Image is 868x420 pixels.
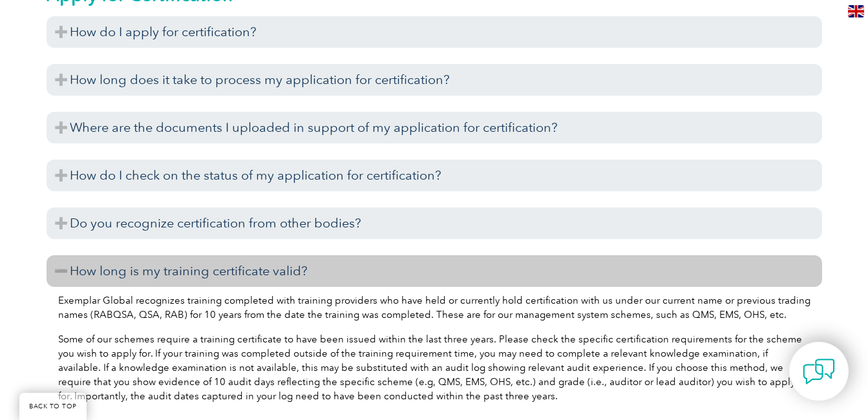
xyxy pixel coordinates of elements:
p: Some of our schemes require a training certificate to have been issued within the last three year... [58,332,810,403]
h3: How long is my training certificate valid? [47,255,822,287]
img: en [848,5,864,17]
h3: Where are the documents I uploaded in support of my application for certification? [47,112,822,143]
h3: Do you recognize certification from other bodies? [47,207,822,239]
h3: How do I check on the status of my application for certification? [47,160,822,191]
a: BACK TO TOP [19,393,87,420]
p: Exemplar Global recognizes training completed with training providers who have held or currently ... [58,293,810,322]
h3: How do I apply for certification? [47,16,822,48]
h3: How long does it take to process my application for certification? [47,64,822,96]
img: contact-chat.png [803,355,835,388]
